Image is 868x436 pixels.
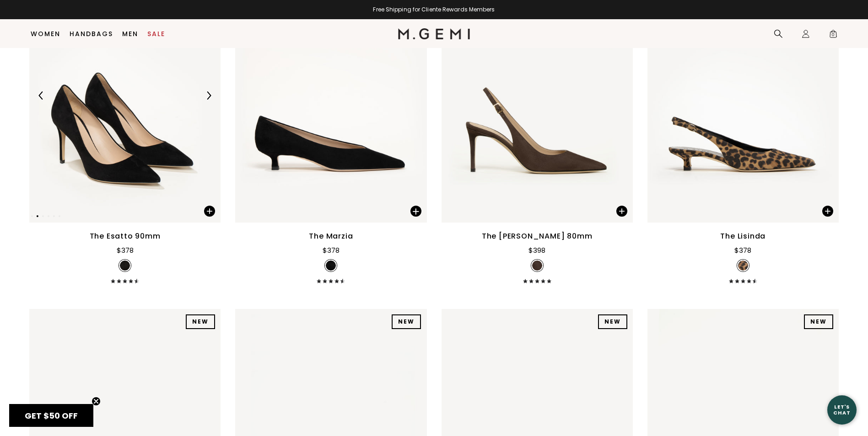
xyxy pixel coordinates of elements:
[147,30,165,37] a: Sale
[9,404,93,427] div: GET $50 OFFClose teaser
[92,397,101,406] button: Close teaser
[186,314,215,329] div: NEW
[598,314,627,329] div: NEW
[528,245,545,256] div: $398
[720,231,766,242] div: The Lisinda
[122,30,138,37] a: Men
[37,91,45,100] img: Previous Arrow
[90,231,161,242] div: The Esatto 90mm
[205,91,213,100] img: Next Arrow
[734,245,751,256] div: $378
[309,231,353,242] div: The Marzia
[323,245,340,256] div: $378
[827,404,857,415] div: Let's Chat
[829,31,838,40] span: 0
[31,30,60,37] a: Women
[117,245,134,256] div: $378
[70,30,113,37] a: Handbags
[532,261,542,271] img: v_7387923021883_SWATCH_50x.jpg
[392,314,421,329] div: NEW
[25,410,78,421] span: GET $50 OFF
[120,261,130,271] img: v_11730_SWATCH_e61f60be-dede-4a96-9137-4b8f765b2c82_50x.jpg
[326,261,336,271] img: v_12710_SWATCH_50x.jpg
[804,314,833,329] div: NEW
[398,28,470,39] img: M.Gemi
[738,261,748,271] img: v_7253590147131_SWATCH_50x.jpg
[482,231,593,242] div: The [PERSON_NAME] 80mm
